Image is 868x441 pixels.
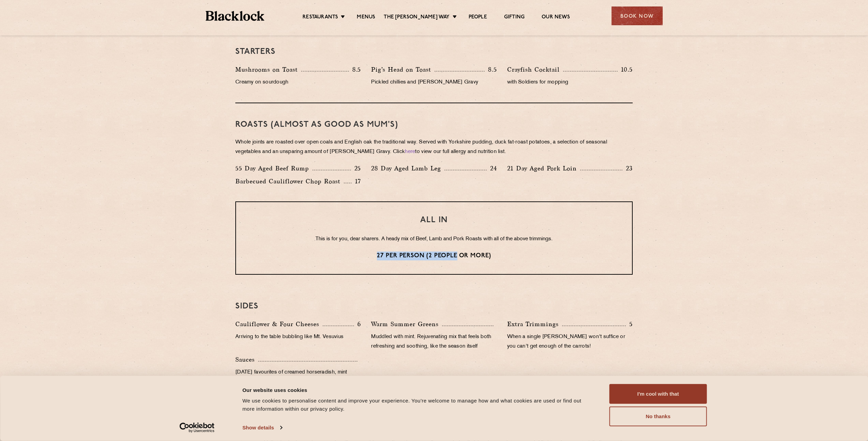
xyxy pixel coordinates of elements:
a: Show details [242,423,282,433]
a: Restaurants [303,14,338,21]
h3: ALL IN [250,216,618,225]
button: I'm cool with that [609,384,707,404]
p: When a single [PERSON_NAME] won't suffice or you can't get enough of the carrots! [507,332,633,351]
p: 6 [354,320,361,329]
button: No thanks [609,407,707,426]
h3: Starters [235,47,633,56]
p: Muddled with mint. Rejuvenating mix that feels both refreshing and soothing, like the season itself [371,332,497,351]
p: 55 Day Aged Beef Rump [235,164,312,173]
p: This is for you, dear sharers. A heady mix of Beef, Lamb and Pork Roasts with all of the above tr... [250,235,618,244]
div: Our website uses cookies [242,386,594,394]
a: here [405,149,415,154]
h3: SIDES [235,302,633,311]
p: 5 [626,320,633,329]
p: Arriving to the table bubbling like Mt. Vesuvius [235,332,361,342]
p: 27 per person (2 people or more) [250,252,618,260]
p: 8.5 [349,65,361,74]
a: Gifting [504,14,525,21]
p: 25 [351,164,361,173]
a: Usercentrics Cookiebot - opens in a new window [167,423,227,433]
p: Extra Trimmings [507,319,562,329]
p: Pickled chillies and [PERSON_NAME] Gravy [371,78,497,87]
div: We use cookies to personalise content and improve your experience. You're welcome to manage how a... [242,397,594,413]
p: Warm Summer Greens [371,319,442,329]
p: 10.5 [618,65,633,74]
p: Pig’s Head on Toast [371,65,435,74]
p: [DATE] favourites of creamed horseradish, mint sauce and apple ketchup - served with each roast. [235,368,361,387]
p: Creamy on sourdough [235,78,361,87]
p: Barbecued Cauliflower Chop Roast [235,177,344,186]
p: 8.5 [485,65,497,74]
p: 28 Day Aged Lamb Leg [371,164,444,173]
a: Our News [542,14,570,21]
p: with Soldiers for mopping [507,78,633,87]
div: Book Now [612,6,663,25]
img: BL_Textured_Logo-footer-cropped.svg [206,11,265,21]
a: People [469,14,487,21]
a: The [PERSON_NAME] Way [384,14,450,21]
p: Crayfish Cocktail [507,65,563,74]
p: Cauliflower & Four Cheeses [235,319,323,329]
p: 24 [487,164,497,173]
p: Mushrooms on Toast [235,65,301,74]
a: Menus [357,14,375,21]
h3: Roasts (Almost as good as Mum's) [235,120,633,129]
p: 23 [622,164,633,173]
p: 21 Day Aged Pork Loin [507,164,580,173]
p: Sauces [235,355,258,364]
p: Whole joints are roasted over open coals and English oak the traditional way. Served with Yorkshi... [235,138,633,157]
p: 17 [352,177,361,186]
